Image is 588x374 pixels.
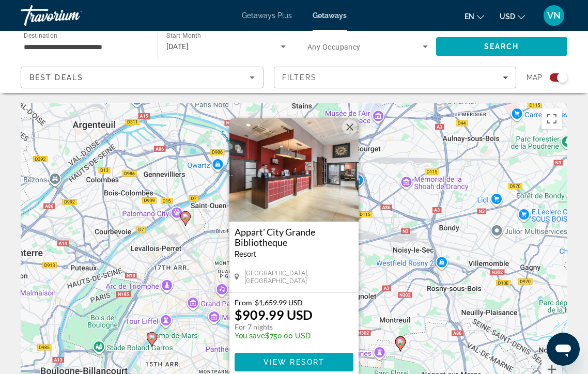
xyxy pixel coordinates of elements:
[255,298,303,307] span: $1,659.99 USD
[242,11,292,20] a: Getaways Plus
[244,269,353,285] span: [GEOGRAPHIC_DATA], [GEOGRAPHIC_DATA]
[541,108,562,129] button: Toggle fullscreen view
[235,250,256,258] span: Resort
[235,332,265,340] span: You save
[235,332,313,340] p: $750.00 USD
[274,67,517,88] button: Filters
[547,333,580,366] iframe: Button to launch messaging window
[21,2,124,29] a: Travorium
[166,42,189,51] span: [DATE]
[282,73,317,82] span: Filters
[484,42,519,51] span: Search
[500,12,515,21] span: USD
[235,322,313,332] p: For 7 nights
[547,10,561,21] span: VN
[436,37,568,56] button: Search
[24,41,144,53] input: Select destination
[235,227,353,247] a: Appart' City Grande Bibliotheque
[465,12,474,21] span: en
[313,11,347,20] a: Getaways
[527,70,542,85] span: Map
[29,71,255,84] mat-select: Sort by
[264,358,324,366] span: View Resort
[229,118,359,222] img: Appart' City Grande Bibliotheque
[24,32,57,39] span: Destination
[29,73,83,82] span: Best Deals
[540,5,567,26] button: User Menu
[235,353,353,371] button: View Resort
[307,43,361,51] span: Any Occupancy
[465,9,484,24] button: Change language
[342,119,358,135] button: Close
[166,32,201,39] span: Start Month
[500,9,525,24] button: Change currency
[235,298,252,307] span: From
[235,307,313,322] p: $909.99 USD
